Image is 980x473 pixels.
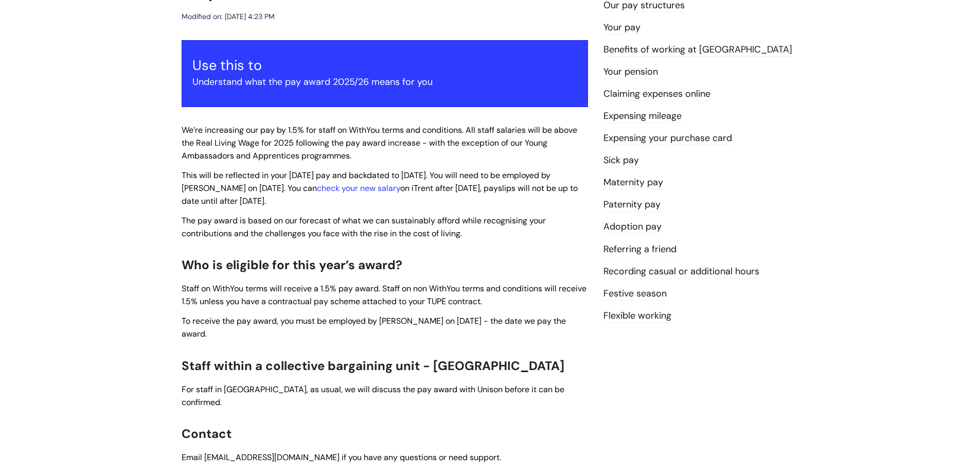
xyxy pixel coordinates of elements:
a: Flexible working [603,309,671,323]
span: For staff in [GEOGRAPHIC_DATA], as usual, we will discuss the pay award with Unison before it can... [182,384,564,408]
a: check your new salary [317,183,400,194]
a: Paternity pay [603,198,661,212]
span: Contact [182,426,231,442]
div: Modified on: [DATE] 4:23 PM [182,10,275,23]
a: Expensing your purchase card [603,132,732,145]
span: Who is eligible for this year’s award? [182,257,402,273]
a: Benefits of working at [GEOGRAPHIC_DATA] [603,43,792,57]
a: Expensing mileage [603,110,682,123]
span: Staff within a collective bargaining unit - [GEOGRAPHIC_DATA] [182,358,564,374]
span: This will be reflected in your [DATE] pay and backdated to [DATE]. You will need to be employed b... [182,170,578,206]
span: Email [EMAIL_ADDRESS][DOMAIN_NAME] if you have any questions or need support. [182,452,501,463]
a: Maternity pay [603,176,663,189]
span: To receive the pay award, you must be employed by [PERSON_NAME] on [DATE] - the date we pay the a... [182,316,566,339]
h3: Use this to [192,57,577,74]
span: The pay award is based on our forecast of what we can sustainably afford while recognising your c... [182,215,546,239]
span: Staff on WithYou terms will receive a 1.5% pay award. Staff on non WithYou terms and conditions w... [182,283,586,307]
a: Recording casual or additional hours [603,265,759,278]
a: Referring a friend [603,243,676,256]
p: Understand what the pay award 2025/26 means for you [192,74,577,90]
a: Festive season [603,287,667,301]
a: Your pay [603,21,640,34]
a: Claiming expenses online [603,87,710,101]
a: Sick pay [603,154,639,167]
span: We’re increasing our pay by 1.5% for staff on WithYou terms and conditions. All staff salaries wi... [182,125,577,161]
a: Adoption pay [603,220,662,234]
a: Your pension [603,65,658,79]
